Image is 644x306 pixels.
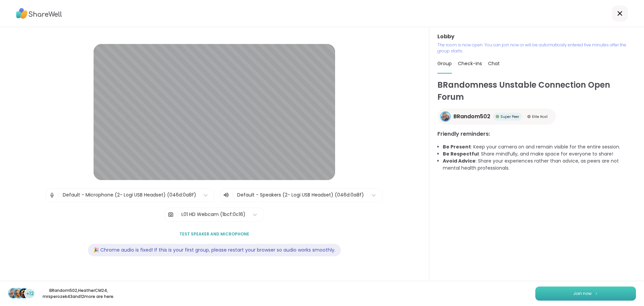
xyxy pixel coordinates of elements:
[49,188,55,202] img: Microphone
[443,143,471,150] b: Be Present
[63,191,196,199] div: Default - Microphone (2- Logi USB Headset) (046d:0a8f)
[573,291,592,297] span: Join now
[437,33,636,41] h3: Lobby
[176,208,178,221] span: |
[58,188,59,202] span: |
[19,289,29,298] img: mrsperozek43
[179,231,249,237] span: Test speaker and microphone
[437,130,636,138] h3: Friendly reminders:
[594,292,598,295] img: ShareWell Logomark
[443,143,636,150] li: : Keep your camera on and remain visible for the entire session.
[500,114,519,119] span: Super Peer
[41,288,116,300] p: BRandom502 , HeatherCM24 , mrsperozek43 and 12 more are here.
[437,108,556,125] a: BRandom502BRandom502Super PeerSuper PeerElite HostElite Host
[9,289,18,298] img: BRandom502
[437,60,452,67] span: Group
[527,115,531,118] img: Elite Host
[437,79,636,103] h1: BRandomness Unstable Connection Open Forum
[458,60,482,67] span: Check-ins
[16,6,62,21] img: ShareWell Logo
[232,191,234,199] span: |
[437,42,636,54] p: The room is now open. You can join now or will be automatically entered five minutes after the gr...
[177,227,252,241] button: Test speaker and microphone
[26,290,34,297] span: +12
[488,60,500,67] span: Chat
[532,114,548,119] span: Elite Host
[443,158,636,172] li: : Share your experiences rather than advice, as peers are not mental health professionals.
[14,289,23,298] img: HeatherCM24
[496,115,499,118] img: Super Peer
[88,244,341,256] div: 🎉 Chrome audio is fixed! If this is your first group, please restart your browser so audio works ...
[181,211,246,218] div: L01 HD Webcam (1bcf:0c16)
[443,158,476,164] b: Avoid Advice
[453,113,490,121] span: BRandom502
[441,112,450,121] img: BRandom502
[535,287,636,301] button: Join now
[443,150,636,158] li: : Share mindfully, and make space for everyone to share!
[443,150,479,157] b: Be Respectful
[168,208,174,221] img: Camera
